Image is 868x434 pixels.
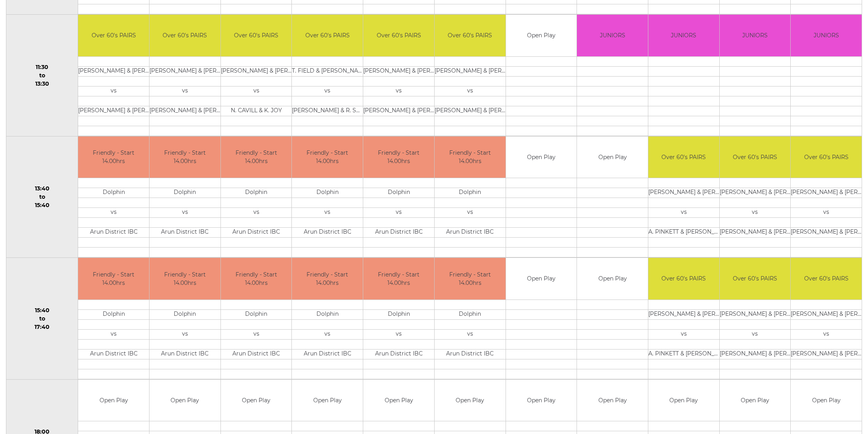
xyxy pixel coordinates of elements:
td: vs [292,329,363,339]
td: Dolphin [221,309,292,319]
td: vs [720,329,791,339]
td: Over 60's PAIRS [435,15,506,56]
td: [PERSON_NAME] & [PERSON_NAME] [648,188,719,198]
td: Arun District IBC [221,228,292,238]
td: Friendly - Start 14.00hrs [292,258,363,300]
td: Open Play [363,380,434,421]
td: Friendly - Start 14.00hrs [149,258,220,300]
td: T. FIELD & [PERSON_NAME] [292,66,363,76]
td: Friendly - Start 14.00hrs [292,136,363,178]
td: A. PINKETT & [PERSON_NAME] [648,228,719,238]
td: vs [720,208,791,218]
td: Open Play [435,380,506,421]
td: Dolphin [221,188,292,198]
td: Over 60's PAIRS [720,258,791,300]
td: [PERSON_NAME] & [PERSON_NAME] [149,106,220,116]
td: vs [435,86,506,96]
td: Arun District IBC [363,349,434,359]
td: Dolphin [292,188,363,198]
td: vs [648,208,719,218]
td: [PERSON_NAME] & R. SENIOR [292,106,363,116]
td: Arun District IBC [363,228,434,238]
td: Over 60's PAIRS [791,258,862,300]
td: Arun District IBC [149,228,220,238]
td: vs [78,208,149,218]
td: Arun District IBC [78,228,149,238]
td: [PERSON_NAME] & [PERSON_NAME] [720,309,791,319]
td: Friendly - Start 14.00hrs [435,258,506,300]
td: [PERSON_NAME] & [PERSON_NAME] [791,349,862,359]
td: Friendly - Start 14.00hrs [78,136,149,178]
td: [PERSON_NAME] & [PERSON_NAME] [363,106,434,116]
td: [PERSON_NAME] & [PERSON_NAME] [791,188,862,198]
td: Over 60's PAIRS [720,136,791,178]
td: [PERSON_NAME] & [PERSON_NAME] [149,66,220,76]
td: vs [435,329,506,339]
td: [PERSON_NAME] & [PERSON_NAME] [720,228,791,238]
td: Dolphin [435,188,506,198]
td: Dolphin [78,188,149,198]
td: JUNIORS [720,15,791,56]
td: Over 60's PAIRS [292,15,363,56]
td: JUNIORS [791,15,862,56]
td: Over 60's PAIRS [648,258,719,300]
td: vs [221,86,292,96]
td: Open Play [506,15,577,56]
td: 13:40 to 15:40 [6,136,78,258]
td: Arun District IBC [292,228,363,238]
td: [PERSON_NAME] & [PERSON_NAME] [435,66,506,76]
td: Open Play [221,380,292,421]
td: Open Play [506,136,577,178]
td: Open Play [292,380,363,421]
td: Over 60's PAIRS [363,15,434,56]
td: vs [363,329,434,339]
td: Over 60's PAIRS [791,136,862,178]
td: vs [78,329,149,339]
td: Arun District IBC [435,349,506,359]
td: Friendly - Start 14.00hrs [221,258,292,300]
td: Friendly - Start 14.00hrs [149,136,220,178]
td: 15:40 to 17:40 [6,258,78,380]
td: vs [149,86,220,96]
td: vs [292,86,363,96]
td: [PERSON_NAME] & [PERSON_NAME] [648,309,719,319]
td: Friendly - Start 14.00hrs [78,258,149,300]
td: JUNIORS [577,15,648,56]
td: Open Play [720,380,791,421]
td: A. PINKETT & [PERSON_NAME] [648,349,719,359]
td: [PERSON_NAME] & [PERSON_NAME] [791,309,862,319]
td: Arun District IBC [435,228,506,238]
td: vs [292,208,363,218]
td: Dolphin [149,188,220,198]
td: vs [149,329,220,339]
td: vs [791,208,862,218]
td: vs [791,329,862,339]
td: Open Play [506,380,577,421]
td: Open Play [577,136,648,178]
td: [PERSON_NAME] & [PERSON_NAME] [791,228,862,238]
td: Open Play [149,380,220,421]
td: Friendly - Start 14.00hrs [363,136,434,178]
td: N. CAVILL & K. JOY [221,106,292,116]
td: vs [648,329,719,339]
td: Open Play [791,380,862,421]
td: [PERSON_NAME] & [PERSON_NAME] [720,188,791,198]
td: vs [221,208,292,218]
td: Over 60's PAIRS [648,136,719,178]
td: [PERSON_NAME] & [PERSON_NAME] [720,349,791,359]
td: Dolphin [363,309,434,319]
td: [PERSON_NAME] & [PERSON_NAME] [221,66,292,76]
td: Friendly - Start 14.00hrs [221,136,292,178]
td: Arun District IBC [292,349,363,359]
td: [PERSON_NAME] & [PERSON_NAME] [363,66,434,76]
td: vs [363,86,434,96]
td: Open Play [506,258,577,300]
td: vs [435,208,506,218]
td: Open Play [78,380,149,421]
td: Dolphin [149,309,220,319]
td: Arun District IBC [149,349,220,359]
td: vs [149,208,220,218]
td: Friendly - Start 14.00hrs [363,258,434,300]
td: Open Play [577,258,648,300]
td: Over 60's PAIRS [149,15,220,56]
